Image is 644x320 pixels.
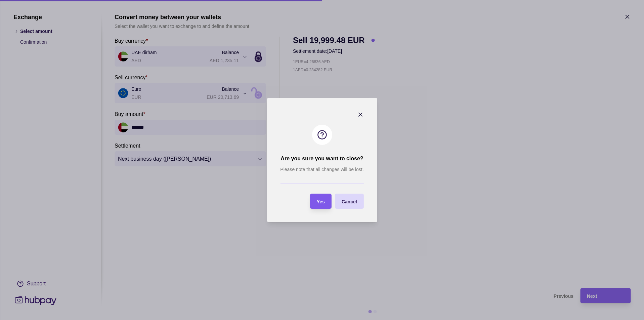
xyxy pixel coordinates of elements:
[310,194,332,209] button: Yes
[281,155,363,162] h2: Are you sure you want to close?
[342,199,357,204] span: Cancel
[317,199,325,204] span: Yes
[280,166,363,173] p: Please note that all changes will be lost.
[335,194,364,209] button: Cancel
